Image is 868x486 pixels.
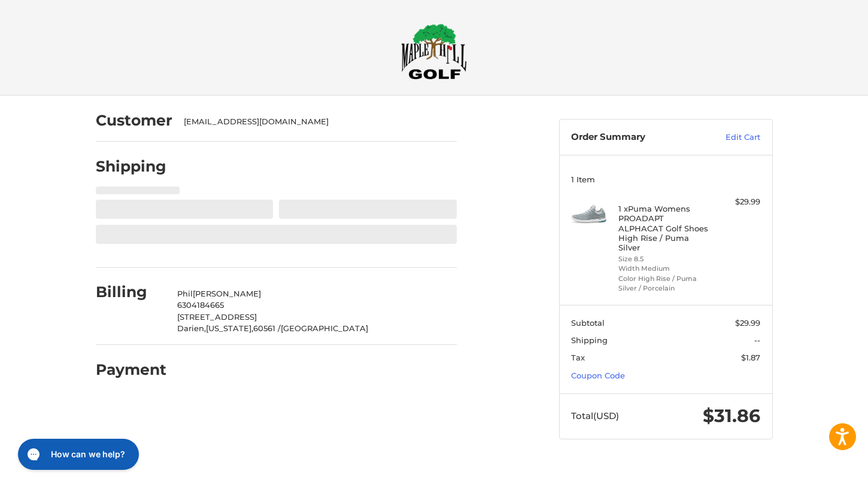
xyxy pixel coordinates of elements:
li: Size 8.5 [618,254,710,264]
a: Coupon Code [571,371,625,380]
div: $29.99 [713,196,760,208]
span: Darien, [177,323,206,333]
span: Shipping [571,335,608,345]
span: Phil [177,289,193,298]
span: [GEOGRAPHIC_DATA] [281,323,368,333]
li: Width Medium [618,264,710,274]
h2: Customer [96,111,172,130]
h2: Shipping [96,157,166,176]
h2: Billing [96,283,166,301]
span: Subtotal [571,318,605,328]
h3: Order Summary [571,132,700,143]
span: Total (USD) [571,410,619,421]
li: Color High Rise / Puma Silver / Porcelain [618,274,710,294]
span: $1.87 [741,353,760,362]
iframe: Gorgias live chat messenger [12,435,142,474]
span: [PERSON_NAME] [193,289,261,298]
span: [STREET_ADDRESS] [177,312,257,322]
h3: 1 Item [571,175,760,184]
span: -- [754,335,760,345]
span: 60561 / [253,323,281,333]
a: Edit Cart [700,132,760,143]
h4: 1 x Puma Womens PROADAPT ALPHACAT Golf Shoes High Rise / Puma Silver [618,204,710,252]
span: $29.99 [735,318,760,328]
img: Maple Hill Golf [401,23,467,80]
span: $31.86 [703,405,760,427]
div: [EMAIL_ADDRESS][DOMAIN_NAME] [184,116,445,128]
span: Tax [571,353,585,362]
h2: Payment [96,360,166,379]
span: 6304184665 [177,300,224,310]
span: [US_STATE], [206,323,253,333]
